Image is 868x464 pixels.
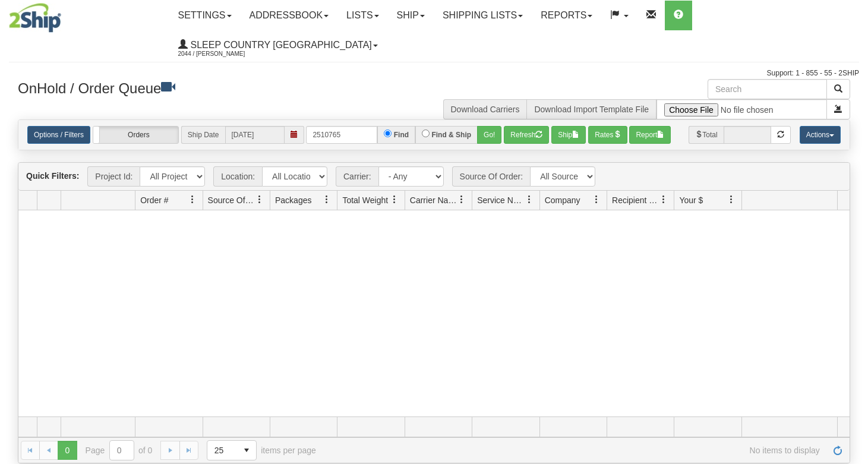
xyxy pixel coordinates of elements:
[828,441,847,460] a: Refresh
[18,79,425,96] h3: OnHold / Order Queue
[477,126,501,144] button: Go!
[342,194,388,206] span: Total Weight
[207,440,257,460] span: Page sizes drop down
[188,40,372,50] span: Sleep Country [GEOGRAPHIC_DATA]
[841,171,867,292] iframe: chat widget
[208,194,255,206] span: Source Of Order
[169,30,387,60] a: Sleep Country [GEOGRAPHIC_DATA] 2044 / [PERSON_NAME]
[9,3,61,33] img: logo2044.jpg
[306,126,377,144] input: Order #
[169,1,241,30] a: Settings
[551,126,586,144] button: Ship
[317,190,337,210] a: Packages filter column settings
[826,79,850,99] button: Search
[451,105,520,114] a: Download Carriers
[394,130,409,140] label: Find
[477,194,525,206] span: Service Name
[410,194,457,206] span: Carrier Name
[654,190,674,210] a: Recipient Country filter column settings
[434,1,532,30] a: Shipping lists
[532,1,601,30] a: Reports
[140,194,168,206] span: Order #
[800,126,841,144] button: Actions
[612,194,659,206] span: Recipient Country
[504,126,549,144] button: Refresh
[586,190,607,210] a: Company filter column settings
[207,440,316,460] span: items per page
[178,48,267,60] span: 2044 / [PERSON_NAME]
[333,446,820,455] span: No items to display
[86,440,153,460] span: Page of 0
[336,166,378,187] span: Carrier:
[629,126,671,144] button: Report
[182,190,203,210] a: Order # filter column settings
[337,1,387,30] a: Lists
[275,194,311,206] span: Packages
[250,190,270,210] a: Source Of Order filter column settings
[9,68,859,78] div: Support: 1 - 855 - 55 - 2SHIP
[656,99,827,119] input: Import
[452,190,472,210] a: Carrier Name filter column settings
[214,444,230,456] span: 25
[237,441,256,460] span: select
[213,166,262,187] span: Location:
[545,194,580,206] span: Company
[452,166,531,187] span: Source Of Order:
[721,190,741,210] a: Your $ filter column settings
[87,166,140,187] span: Project Id:
[27,126,90,144] a: Options / Filters
[431,130,471,140] label: Find & Ship
[534,105,649,114] a: Download Import Template File
[93,127,178,143] label: Orders
[708,79,827,99] input: Search
[26,170,79,182] label: Quick Filters:
[519,190,539,210] a: Service Name filter column settings
[588,126,627,144] button: Rates
[18,163,850,191] div: grid toolbar
[181,126,225,144] span: Ship Date
[689,126,723,144] span: Total
[241,1,338,30] a: Addressbook
[384,190,405,210] a: Total Weight filter column settings
[388,1,434,30] a: Ship
[679,194,703,206] span: Your $
[58,441,77,460] span: Page 0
